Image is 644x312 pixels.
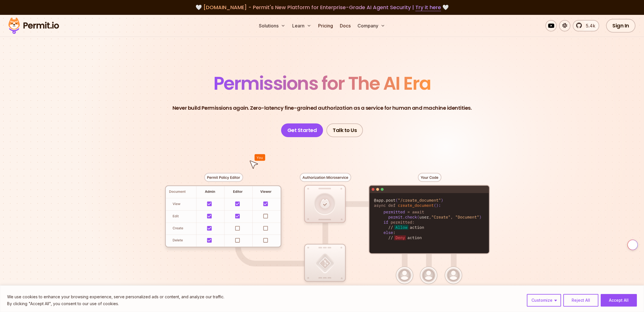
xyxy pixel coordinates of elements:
a: Docs [338,20,353,31]
p: By clicking "Accept All", you consent to our use of cookies. [7,300,224,307]
p: Never build Permissions again. Zero-latency fine-grained authorization as a service for human and... [172,104,472,112]
button: Reject All [563,294,598,307]
span: [DOMAIN_NAME] - Permit's New Platform for Enterprise-Grade AI Agent Security | [203,4,441,11]
a: Pricing [316,20,335,31]
button: Solutions [257,20,288,31]
button: Learn [290,20,314,31]
a: Sign In [606,19,635,33]
a: Try it here [415,4,441,11]
a: Get Started [281,123,323,137]
button: Customize [527,294,561,307]
button: Accept All [601,294,637,307]
div: 🤍 🤍 [14,3,630,11]
button: Company [355,20,387,31]
p: We use cookies to enhance your browsing experience, serve personalized ads or content, and analyz... [7,293,224,300]
img: Permit logo [6,16,62,35]
span: Permissions for The AI Era [214,71,431,96]
a: 5.4k [573,20,599,31]
span: 5.4k [582,22,595,29]
a: Talk to Us [326,123,363,137]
